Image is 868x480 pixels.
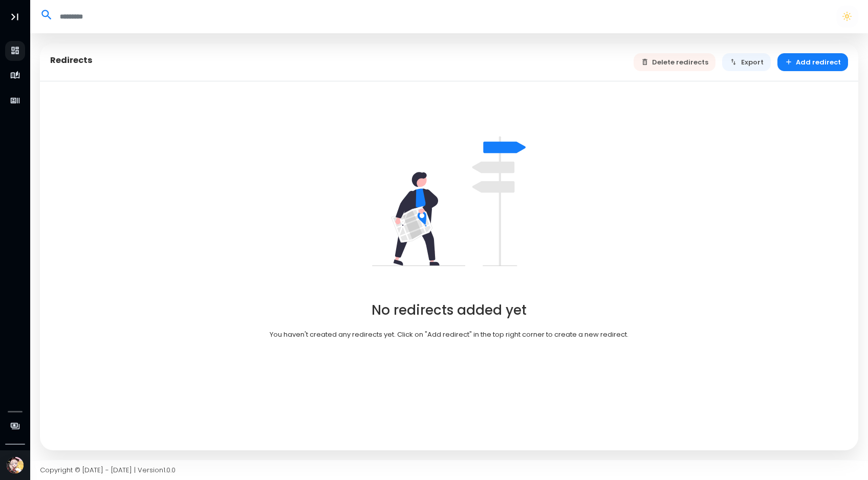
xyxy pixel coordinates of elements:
[372,302,527,318] h2: No redirects added yet
[372,124,526,278] img: undraw_right_direction_tge8-82dba1b9.svg
[270,330,628,340] p: You haven't created any redirects yet. Click on "Add redirect" in the top right corner to create ...
[7,457,24,474] img: Avatar
[40,465,176,475] span: Copyright © [DATE] - [DATE] | Version 1.0.0
[777,53,849,71] button: Add redirect
[50,55,93,66] h5: Redirects
[5,7,25,27] button: Toggle Aside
